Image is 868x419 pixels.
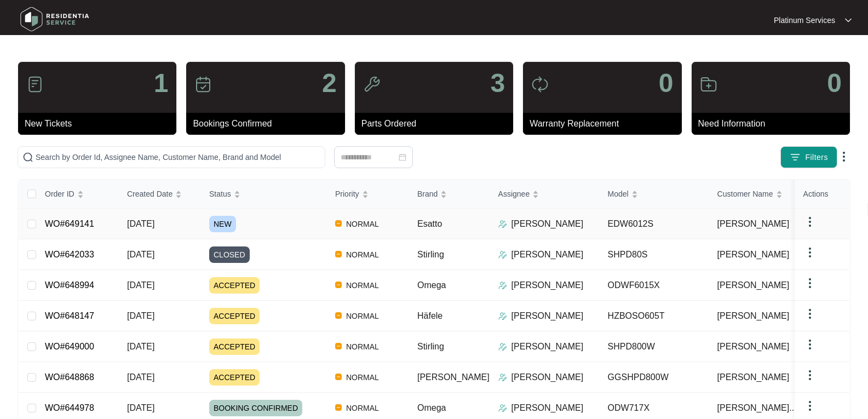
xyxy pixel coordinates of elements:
[209,216,236,232] span: NEW
[717,188,773,200] span: Customer Name
[342,309,383,323] span: NORMAL
[154,70,169,96] p: 1
[342,248,383,261] span: NORMAL
[599,180,709,209] th: Model
[209,308,260,324] span: ACCEPTED
[599,331,709,362] td: SHPD800W
[717,340,790,353] span: [PERSON_NAME]
[209,277,260,294] span: ACCEPTED
[599,239,709,270] td: SHPD80S
[803,399,817,412] img: dropdown arrow
[498,312,507,320] img: Assigner Icon
[118,180,200,209] th: Created Date
[127,372,154,382] span: [DATE]
[795,180,849,209] th: Actions
[342,340,383,353] span: NORMAL
[45,280,94,290] a: WO#648994
[127,280,154,290] span: [DATE]
[45,342,94,351] a: WO#649000
[498,404,507,412] img: Assigner Icon
[805,152,828,163] span: Filters
[417,403,446,412] span: Omega
[45,250,94,259] a: WO#642033
[700,76,717,93] img: icon
[417,250,444,259] span: Stirling
[361,117,513,130] p: Parts Ordered
[698,117,850,130] p: Need Information
[803,307,817,320] img: dropdown arrow
[209,400,302,416] span: BOOKING CONFIRMED
[25,117,176,130] p: New Tickets
[417,188,438,200] span: Brand
[45,188,74,200] span: Order ID
[803,338,817,351] img: dropdown arrow
[511,309,584,323] p: [PERSON_NAME]
[342,279,383,292] span: NORMAL
[774,15,835,26] p: Platinum Services
[209,188,231,200] span: Status
[717,217,790,231] span: [PERSON_NAME]
[16,3,93,36] img: residentia service logo
[417,219,442,228] span: Esatto
[36,151,320,163] input: Search by Order Id, Assignee Name, Customer Name, Brand and Model
[335,282,342,288] img: Vercel Logo
[659,70,674,96] p: 0
[335,220,342,227] img: Vercel Logo
[717,279,790,292] span: [PERSON_NAME]
[780,146,837,168] button: filter iconFilters
[803,369,817,382] img: dropdown arrow
[827,70,842,96] p: 0
[335,404,342,411] img: Vercel Logo
[335,312,342,319] img: Vercel Logo
[342,371,383,384] span: NORMAL
[335,343,342,349] img: Vercel Logo
[717,309,790,323] span: [PERSON_NAME]
[200,180,326,209] th: Status
[790,152,801,163] img: filter icon
[717,401,797,415] span: [PERSON_NAME]...
[599,270,709,301] td: ODWF6015X
[127,403,154,412] span: [DATE]
[530,117,681,130] p: Warranty Replacement
[335,251,342,257] img: Vercel Logo
[511,248,584,261] p: [PERSON_NAME]
[490,70,505,96] p: 3
[490,180,599,209] th: Assignee
[26,76,44,93] img: icon
[45,372,94,382] a: WO#648868
[45,403,94,412] a: WO#644978
[845,18,852,23] img: dropdown arrow
[498,220,507,228] img: Assigner Icon
[45,219,94,228] a: WO#649141
[803,277,817,290] img: dropdown arrow
[342,401,383,415] span: NORMAL
[417,311,442,320] span: Häfele
[599,209,709,239] td: EDW6012S
[335,374,342,380] img: Vercel Logo
[599,362,709,393] td: GGSHPD800W
[342,217,383,231] span: NORMAL
[709,180,818,209] th: Customer Name
[127,188,173,200] span: Created Date
[803,215,817,228] img: dropdown arrow
[127,219,154,228] span: [DATE]
[498,250,507,259] img: Assigner Icon
[209,246,250,263] span: CLOSED
[717,371,790,384] span: [PERSON_NAME]
[326,180,409,209] th: Priority
[498,281,507,290] img: Assigner Icon
[409,180,490,209] th: Brand
[127,311,154,320] span: [DATE]
[803,246,817,259] img: dropdown arrow
[837,150,850,163] img: dropdown arrow
[194,76,212,93] img: icon
[127,250,154,259] span: [DATE]
[511,401,584,415] p: [PERSON_NAME]
[335,188,359,200] span: Priority
[417,280,446,290] span: Omega
[511,217,584,231] p: [PERSON_NAME]
[608,188,629,200] span: Model
[417,372,490,382] span: [PERSON_NAME]
[599,301,709,331] td: HZBOSO605T
[209,369,260,386] span: ACCEPTED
